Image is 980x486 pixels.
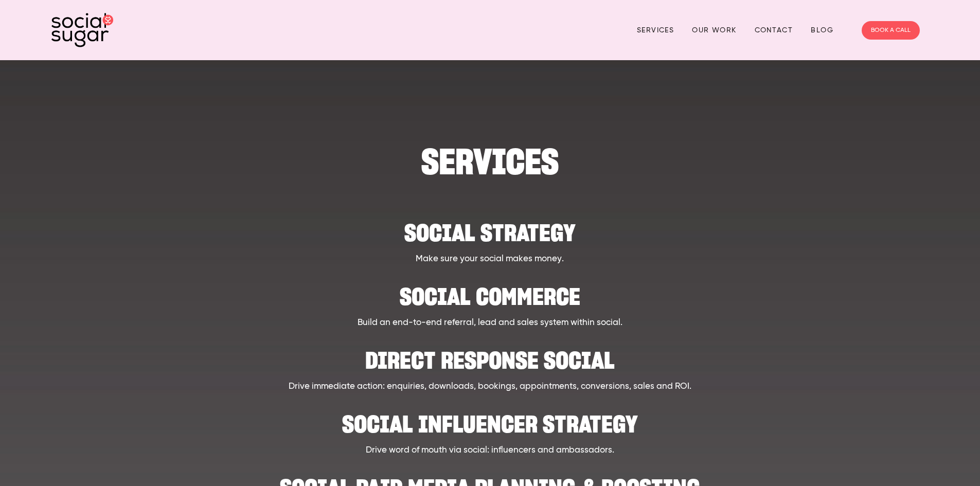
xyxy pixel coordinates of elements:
[111,339,869,371] h2: Direct Response Social
[111,212,869,243] h2: Social strategy
[755,22,793,38] a: Contact
[692,22,736,38] a: Our Work
[111,403,869,435] h2: Social influencer strategy
[111,339,869,393] a: Direct Response Social Drive immediate action: enquiries, downloads, bookings, appointments, conv...
[637,22,674,38] a: Services
[111,403,869,457] a: Social influencer strategy Drive word of mouth via social: influencers and ambassadors.
[111,276,869,329] a: Social Commerce Build an end-to-end referral, lead and sales system within social.
[111,316,869,330] p: Build an end-to-end referral, lead and sales system within social.
[111,212,869,265] a: Social strategy Make sure your social makes money.
[51,13,113,47] img: SocialSugar
[111,444,869,457] p: Drive word of mouth via social: influencers and ambassadors.
[111,146,869,177] h1: SERVICES
[811,22,833,38] a: Blog
[111,253,869,266] p: Make sure your social makes money.
[862,21,920,40] a: BOOK A CALL
[111,276,869,307] h2: Social Commerce
[111,380,869,393] p: Drive immediate action: enquiries, downloads, bookings, appointments, conversions, sales and ROI.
